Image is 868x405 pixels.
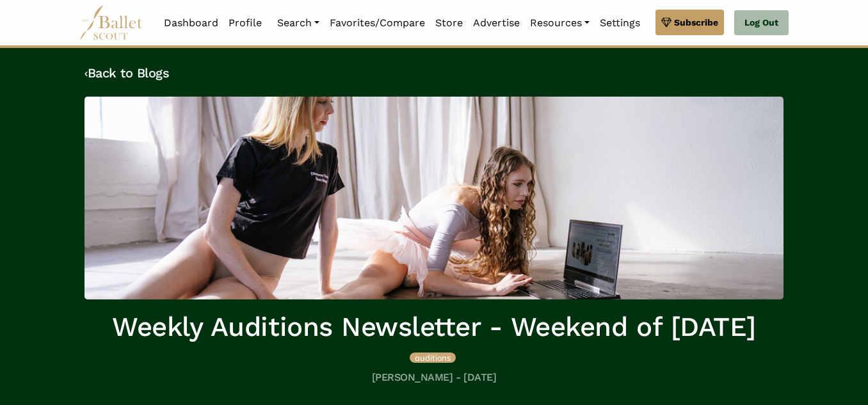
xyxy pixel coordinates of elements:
a: Resources [525,10,595,36]
a: Search [272,10,325,36]
code: ‹ [84,65,88,81]
a: Advertise [468,10,525,36]
span: auditions [415,353,451,363]
img: gem.svg [661,15,671,29]
img: header_image.img [84,97,784,299]
a: Dashboard [159,10,223,36]
a: auditions [410,351,456,363]
a: ‹Back to Blogs [84,65,169,81]
a: Profile [223,10,267,36]
a: Log Out [734,10,789,36]
span: Subscribe [674,15,718,29]
a: Store [430,10,468,36]
a: Favorites/Compare [325,10,430,36]
a: Settings [595,10,645,36]
h1: Weekly Auditions Newsletter - Weekend of [DATE] [84,310,784,345]
h5: [PERSON_NAME] - [DATE] [84,371,784,385]
a: Subscribe [655,10,724,35]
